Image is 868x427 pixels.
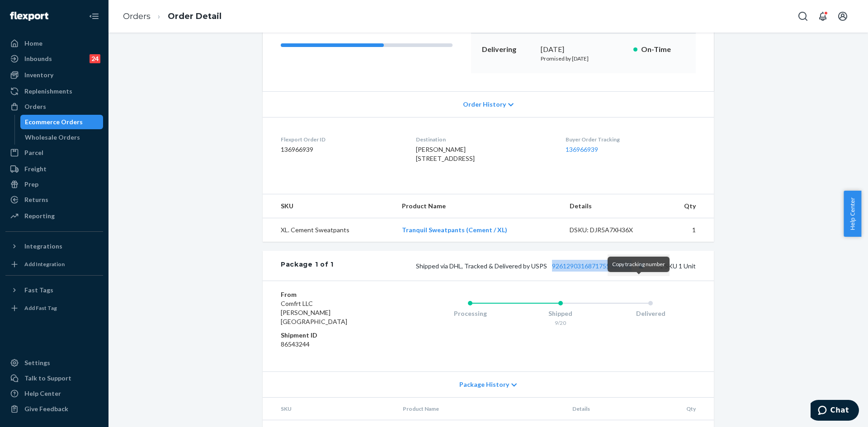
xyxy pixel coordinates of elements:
[662,194,714,218] th: Qty
[24,87,72,96] div: Replenishments
[612,261,665,267] span: Copy tracking number
[263,194,395,218] th: SKU
[463,100,506,109] span: Order History
[5,386,103,401] a: Help Center
[24,195,48,204] div: Returns
[541,44,626,55] div: [DATE]
[24,304,57,312] div: Add Fast Tag
[416,262,647,270] span: Shipped via DHL, Tracked & Delivered by USPS
[334,260,696,272] div: 1 SKU 1 Unit
[5,177,103,192] a: Prep
[20,130,104,145] a: Wholesale Orders
[5,356,103,370] a: Settings
[263,398,396,420] th: SKU
[605,309,696,318] div: Delivered
[5,257,103,272] a: Add Integration
[425,309,515,318] div: Processing
[395,194,563,218] th: Product Name
[24,164,47,174] div: Freight
[565,398,665,420] th: Details
[20,115,104,129] a: Ecommerce Orders
[5,209,103,223] a: Reporting
[566,136,696,143] dt: Buyer Order Tracking
[5,402,103,416] button: Give Feedback
[10,12,48,21] img: Flexport logo
[5,68,103,82] a: Inventory
[459,380,509,389] span: Package History
[24,404,68,413] div: Give Feedback
[5,192,103,207] a: Returns
[662,218,714,242] td: 1
[665,398,714,420] th: Qty
[24,70,53,80] div: Inventory
[24,102,46,111] div: Orders
[24,148,43,157] div: Parcel
[116,3,229,30] ol: breadcrumbs
[5,36,103,51] a: Home
[794,7,812,25] button: Open Search Box
[263,218,395,242] td: XL. Cement Sweatpants
[24,389,61,398] div: Help Center
[641,44,685,55] p: On-Time
[25,117,83,127] div: Ecommerce Orders
[24,358,50,367] div: Settings
[281,290,389,299] dt: From
[25,133,80,142] div: Wholesale Orders
[281,260,334,272] div: Package 1 of 1
[5,239,103,253] button: Integrations
[844,191,861,237] button: Help Center
[281,331,389,340] dt: Shipment ID
[811,400,859,422] iframe: Opens a widget where you can chat to one of our agents
[24,54,52,63] div: Inbounds
[416,145,475,162] span: [PERSON_NAME] [STREET_ADDRESS]
[515,309,606,318] div: Shipped
[402,226,507,234] a: Tranquil Sweatpants (Cement / XL)
[482,44,533,55] p: Delivering
[281,136,401,143] dt: Flexport Order ID
[5,52,103,66] a: Inbounds24
[24,286,53,295] div: Fast Tags
[90,54,100,63] div: 24
[5,145,103,160] a: Parcel
[562,194,662,218] th: Details
[85,7,103,25] button: Close Navigation
[5,162,103,176] a: Freight
[5,371,103,385] button: Talk to Support
[566,145,598,153] a: 136966939
[24,180,38,189] div: Prep
[834,7,852,25] button: Open account menu
[281,340,389,349] dd: 86543244
[24,39,42,48] div: Home
[5,84,103,99] a: Replenishments
[24,260,65,268] div: Add Integration
[5,301,103,315] a: Add Fast Tag
[5,99,103,114] a: Orders
[5,283,103,297] button: Fast Tags
[24,242,62,251] div: Integrations
[24,374,71,383] div: Talk to Support
[541,55,626,62] p: Promised by [DATE]
[396,398,565,420] th: Product Name
[281,300,347,325] span: Comfrt LLC [PERSON_NAME][GEOGRAPHIC_DATA]
[281,145,401,154] dd: 136966939
[123,11,151,21] a: Orders
[416,136,551,143] dt: Destination
[24,211,55,221] div: Reporting
[515,319,606,327] div: 9/20
[570,225,655,235] div: DSKU: DJR5A7XH36X
[814,7,832,25] button: Open notifications
[552,262,632,270] a: 9261290316871755584702
[168,11,222,21] a: Order Detail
